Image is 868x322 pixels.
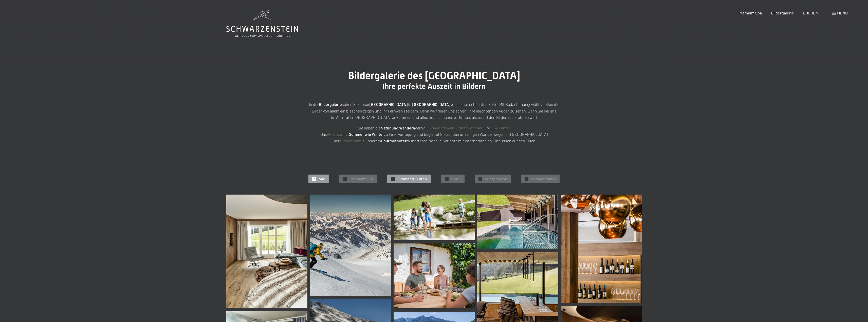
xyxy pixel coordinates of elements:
span: ✓ [313,177,315,181]
span: ✓ [392,177,394,181]
span: ✓ [344,177,346,181]
img: Bildergalerie [394,243,475,308]
a: Wandern&AktivitätenSommer [431,125,483,130]
a: Küchenteam [339,138,361,143]
span: Ihre perfekte Auszeit in Bildern [382,82,486,91]
p: In der sehen Sie unser von seiner schönsten Seite. Mit Bedacht ausgewählt, sollen die Bilder von ... [307,101,561,121]
a: BUCHEN [803,10,818,15]
img: Bildergalerie [561,195,642,303]
span: ✓ [479,177,482,181]
strong: Sommer wie Winter [349,132,384,137]
span: Bildergalerie des [GEOGRAPHIC_DATA] [348,70,520,82]
a: Aktivteam [327,132,344,137]
strong: [GEOGRAPHIC_DATA] in [GEOGRAPHIC_DATA] [370,102,450,107]
a: Bildergalerie [771,10,794,15]
img: Bildergalerie [310,195,391,296]
span: ✓ [526,177,528,181]
span: Premium SPA [349,176,373,182]
img: Bildergalerie [477,195,558,249]
strong: Gourmethotel [381,138,406,143]
strong: Bildergalerie [319,102,342,107]
strong: Natur und Wandern [381,125,415,130]
img: Bildergalerie [394,195,475,240]
a: Premium Spa [738,10,762,15]
span: Menü [837,10,848,15]
p: Sie lieben die gern? --> ---> Das ist zu Ihrer Verfügung und begleitet Sie auf den unzähligen Wan... [307,125,561,144]
span: Sommer Aktiv [531,176,556,182]
span: Winter Aktiv [485,176,507,182]
span: ✓ [446,177,448,181]
img: Bildergalerie [226,195,307,308]
span: Zimmer & Suiten [397,176,427,182]
span: Alle [319,176,325,182]
span: Hotel [451,176,461,182]
a: Ski & Winter [489,125,510,130]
